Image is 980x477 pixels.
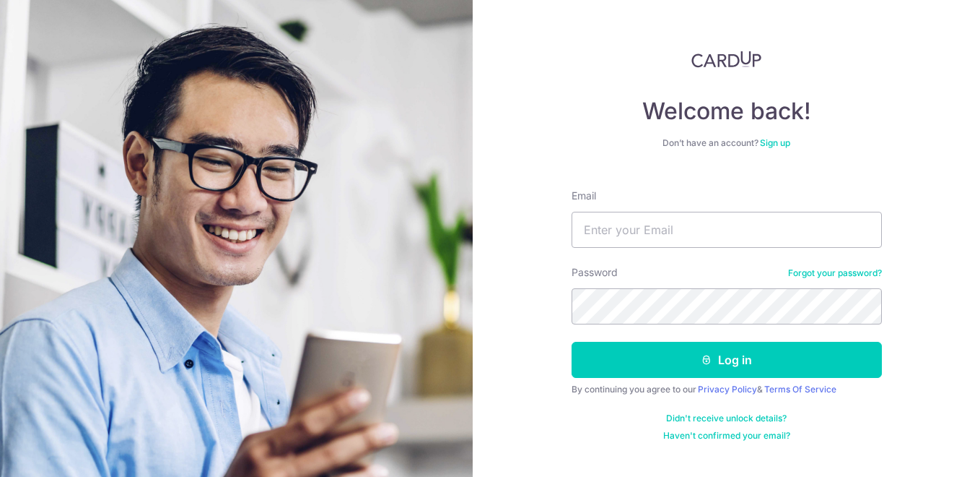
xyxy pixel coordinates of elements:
[572,212,882,248] input: Enter your Email
[698,384,757,395] a: Privacy Policy
[572,137,882,149] div: Don’t have an account?
[572,97,882,126] h4: Welcome back!
[572,342,882,378] button: Log in
[666,413,787,424] a: Didn't receive unlock details?
[572,189,596,203] label: Email
[788,267,882,279] a: Forgot your password?
[691,51,762,68] img: CardUp Logo
[663,430,790,442] a: Haven't confirmed your email?
[572,384,882,395] div: By continuing you agree to our &
[760,137,790,148] a: Sign up
[764,384,836,395] a: Terms Of Service
[572,265,618,280] label: Password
